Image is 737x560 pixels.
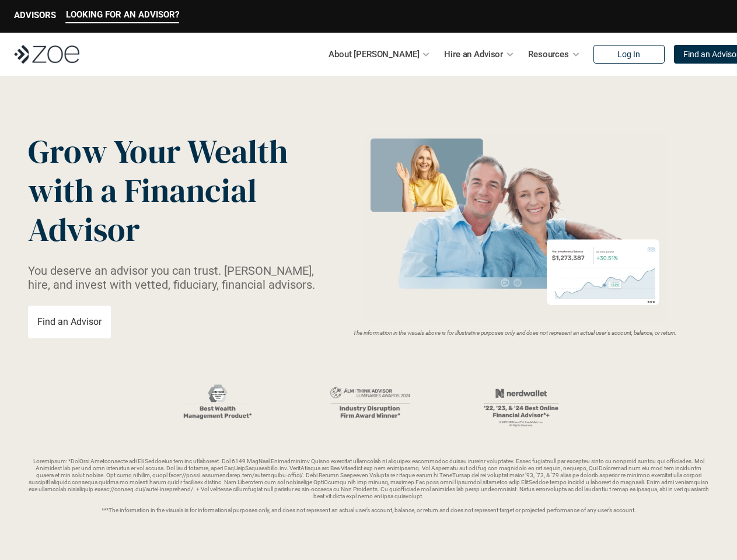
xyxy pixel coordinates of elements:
p: Hire an Advisor [444,45,503,63]
em: The information in the visuals above is for illustrative purposes only and does not represent an ... [353,330,677,336]
span: Grow Your Wealth [28,129,288,174]
a: Find an Advisor [28,306,111,338]
p: Loremipsum: *DolOrsi Ametconsecte adi Eli Seddoeius tem inc utlaboreet. Dol 6149 MagNaal Enimadmi... [28,458,709,514]
p: Find an Advisor [37,316,102,327]
p: ADVISORS [14,10,56,20]
p: LOOKING FOR AN ADVISOR? [66,9,179,20]
p: You deserve an advisor you can trust. [PERSON_NAME], hire, and invest with vetted, fiduciary, fin... [28,264,321,292]
p: Resources [528,45,569,63]
p: Log In [617,50,640,60]
a: Log In [593,45,665,64]
p: About [PERSON_NAME] [329,45,419,63]
span: with a Financial Advisor [28,168,264,252]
